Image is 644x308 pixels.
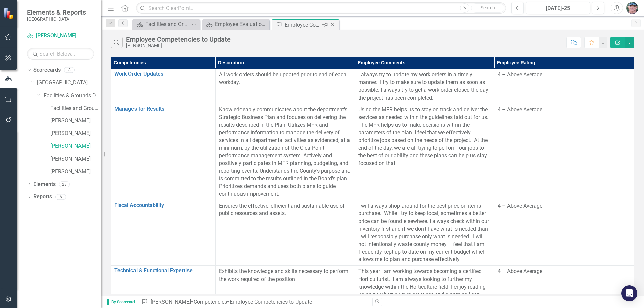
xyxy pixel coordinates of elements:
[215,200,355,266] td: Double-Click to Edit
[111,104,216,200] td: Double-Click to Edit Right Click for Context Menu
[27,16,86,22] small: [GEOGRAPHIC_DATA]
[126,43,231,48] div: [PERSON_NAME]
[44,92,101,100] a: Facilities & Grounds Department
[219,71,352,86] p: All work orders should be updated prior to end of each workday.
[358,106,491,167] p: Using the MFR helps us to stay on track and deliver the services as needed within the guidelines ...
[151,299,191,305] a: [PERSON_NAME]
[136,2,506,14] input: Search ClearPoint...
[107,299,138,305] span: By Scorecard
[50,168,101,176] a: [PERSON_NAME]
[134,20,190,28] a: Facilities and Grounds
[285,21,321,29] div: Employee Competencies to Update
[27,32,94,40] a: [PERSON_NAME]
[27,48,94,60] input: Search Below...
[126,36,231,43] div: Employee Competencies to Update
[141,298,367,306] div: » »
[59,181,70,187] div: 23
[55,194,66,200] div: 6
[626,2,638,14] img: James Hoock
[64,67,75,73] div: 8
[50,130,101,137] a: [PERSON_NAME]
[219,268,352,283] p: Exhibits the knowledge and skills necessary to perform the work required of the position.
[498,268,542,274] span: 4 – Above Average
[33,181,56,188] a: Elements
[114,202,212,208] a: Fiscal Accountability
[526,2,590,14] button: [DATE]-25
[358,202,491,264] p: I will always shop around for the best price on items I purchase. While I try to keep local, some...
[50,105,101,112] a: Facilities and Grounds Program
[114,71,212,77] a: Work Order Updates
[528,4,588,12] div: [DATE]-25
[358,71,491,102] p: I always try to update my work orders in a timely manner. I try to make sure to update them as so...
[33,193,52,201] a: Reports
[219,106,352,198] p: Knowledgeably communicates about the department's Strategic Business Plan and focuses on deliveri...
[215,20,268,28] div: Employee Evaluation Navigation
[494,200,634,266] td: Double-Click to Edit
[50,155,101,163] a: [PERSON_NAME]
[215,69,355,104] td: Double-Click to Edit
[494,104,634,200] td: Double-Click to Edit
[494,69,634,104] td: Double-Click to Edit
[498,71,542,78] span: 4 – Above Average
[204,20,268,28] a: Employee Evaluation Navigation
[27,8,86,16] span: Elements & Reports
[498,203,542,209] span: 4 – Above Average
[355,200,494,266] td: Double-Click to Edit
[355,69,494,104] td: Double-Click to Edit
[50,117,101,125] a: [PERSON_NAME]
[498,106,542,113] span: 4 – Above Average
[481,5,495,10] span: Search
[621,285,637,301] div: Open Intercom Messenger
[114,106,212,112] a: Manages for Results
[219,202,352,218] p: Ensures the effective, efficient and sustainable use of public resources and assets.
[111,200,216,266] td: Double-Click to Edit Right Click for Context Menu
[37,79,101,87] a: [GEOGRAPHIC_DATA]
[194,299,227,305] a: Competencies
[114,268,212,274] a: Technical & Functional Expertise
[215,104,355,200] td: Double-Click to Edit
[471,3,504,13] button: Search
[33,66,61,74] a: Scorecards
[111,69,216,104] td: Double-Click to Edit Right Click for Context Menu
[145,20,190,28] div: Facilities and Grounds
[355,104,494,200] td: Double-Click to Edit
[3,8,15,19] img: ClearPoint Strategy
[50,142,101,150] a: [PERSON_NAME]
[230,299,312,305] div: Employee Competencies to Update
